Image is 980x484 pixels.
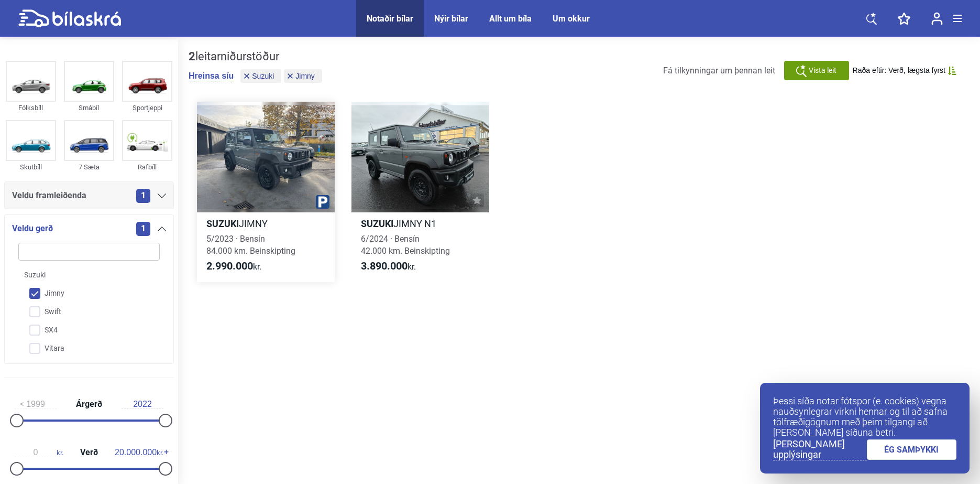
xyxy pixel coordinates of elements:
[663,66,775,76] span: Fá tilkynningar um þennan leit
[853,66,956,75] button: Raða eftir: Verð, lægsta fyrst
[361,260,408,272] b: 3.890.000
[351,218,489,230] h2: JIMNY N1
[361,218,393,229] b: Suzuki
[361,260,416,273] span: kr.
[367,14,413,24] a: Notaðir bílar
[773,396,956,438] p: Þessi síða notar fótspor (e. cookies) vegna nauðsynlegrar virkni hennar og til að safna tölfræðig...
[6,161,56,173] div: Skutbíll
[122,102,172,114] div: Sportjeppi
[15,448,63,457] span: kr.
[122,161,172,173] div: Rafbíll
[12,221,53,236] span: Veldu gerð
[809,65,836,76] span: Vista leit
[189,50,195,63] b: 2
[434,14,468,24] a: Nýir bílar
[24,270,46,281] span: Suzuki
[6,102,56,114] div: Fólksbíll
[867,439,957,460] a: ÉG SAMÞYKKI
[316,195,329,209] img: parking.png
[206,260,253,272] b: 2.990.000
[361,234,450,256] span: 6/2024 · Bensín 42.000 km. Beinskipting
[136,222,150,236] span: 1
[115,448,163,457] span: kr.
[189,50,325,63] div: leitarniðurstöður
[197,218,335,230] h2: JIMNY
[206,260,261,273] span: kr.
[189,71,234,81] button: Hreinsa síu
[284,69,322,83] button: Jimny
[73,400,105,408] span: Árgerð
[351,102,489,282] a: SuzukiJIMNY N16/2024 · Bensín42.000 km. Beinskipting3.890.000kr.
[252,72,274,80] span: Suzuki
[773,439,867,460] a: [PERSON_NAME] upplýsingar
[64,102,114,114] div: Smábíl
[489,14,532,24] a: Allt um bíla
[853,66,945,75] span: Raða eftir: Verð, lægsta fyrst
[78,448,101,457] span: Verð
[295,72,315,80] span: Jimny
[136,189,150,203] span: 1
[240,69,281,83] button: Suzuki
[64,161,114,173] div: 7 Sæta
[553,14,590,24] a: Um okkur
[206,234,295,256] span: 5/2023 · Bensín 84.000 km. Beinskipting
[931,12,943,25] img: user-login.svg
[206,218,239,229] b: Suzuki
[12,188,86,203] span: Veldu framleiðenda
[197,102,335,282] a: SuzukiJIMNY5/2023 · Bensín84.000 km. Beinskipting2.990.000kr.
